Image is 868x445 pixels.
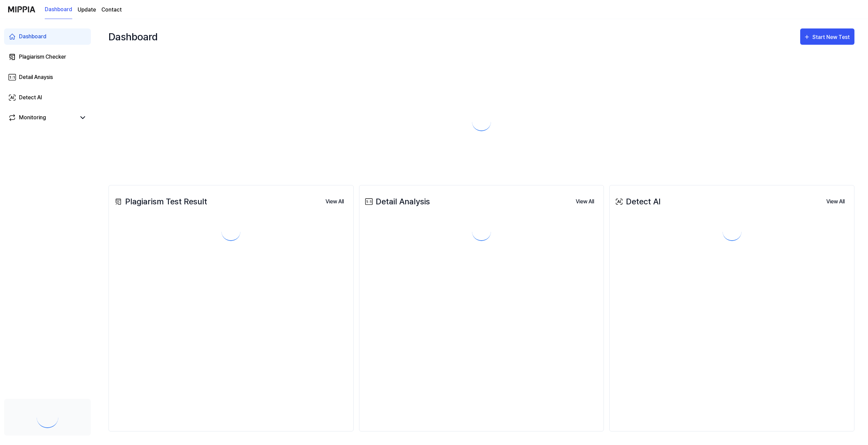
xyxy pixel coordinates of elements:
[19,73,53,81] div: Detail Anaysis
[78,6,96,14] a: Update
[113,196,207,208] div: Plagiarism Test Result
[4,28,91,45] a: Dashboard
[19,94,42,102] div: Detect AI
[4,69,91,85] a: Detail Anaysis
[821,195,850,208] button: View All
[108,26,158,47] div: Dashboard
[363,196,430,208] div: Detail Analysis
[19,33,46,41] div: Dashboard
[320,195,349,208] button: View All
[614,196,660,208] div: Detect AI
[19,53,66,61] div: Plagiarism Checker
[45,0,72,19] a: Dashboard
[8,114,76,122] a: Monitoring
[19,114,46,122] div: Monitoring
[570,195,599,208] button: View All
[800,28,854,45] button: Start New Test
[812,33,851,42] div: Start New Test
[4,49,91,65] a: Plagiarism Checker
[101,6,122,14] a: Contact
[4,89,91,106] a: Detect AI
